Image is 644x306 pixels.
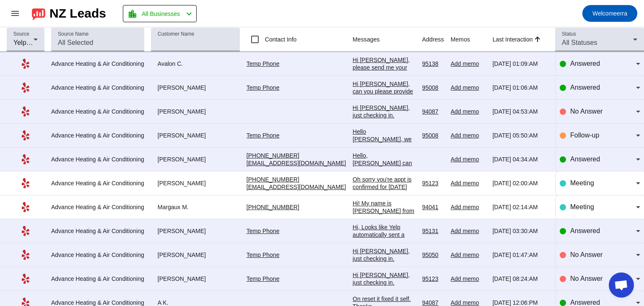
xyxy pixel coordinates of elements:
div: Advance Heating & Air Conditioning [51,156,144,163]
div: Add memo [451,275,486,283]
a: Temp Phone [247,60,280,67]
span: Welcome [592,10,617,17]
span: Answered [570,84,600,91]
div: NZ Leads [49,8,106,19]
span: Yelp, Thumbtack [13,39,63,46]
span: All Statuses [562,39,597,46]
div: [PERSON_NAME] [151,132,240,139]
div: [DATE] 08:24:AM [493,275,548,283]
div: Advance Heating & Air Conditioning [51,132,144,139]
div: 95050 [422,251,444,259]
div: 95131 [422,227,444,235]
div: Last Interaction [493,35,533,44]
a: Temp Phone [247,252,280,258]
div: [DATE] 05:50:AM [493,132,548,139]
a: Temp Phone [247,132,280,139]
span: Answered [570,227,600,234]
div: Advance Heating & Air Conditioning [51,251,144,259]
div: [PERSON_NAME] [151,275,240,283]
th: Address [422,27,451,52]
mat-icon: location_city [127,9,138,19]
div: Hi! My name is [PERSON_NAME] from [GEOGRAPHIC_DATA], I'd be more than happy to assist you. [353,200,415,237]
div: Add memo [451,227,486,235]
div: 95123 [422,275,444,283]
div: Hi [PERSON_NAME], just checking in. Wondering if you still need help with your project. Please le... [353,104,415,172]
a: [PHONE_NUMBER] [247,176,299,183]
span: No Answer [570,275,602,282]
mat-icon: menu [10,8,20,18]
div: [PERSON_NAME] [151,251,240,259]
div: 95008 [422,132,444,139]
div: [DATE] 02:00:AM [493,179,548,187]
mat-icon: Yelp [21,130,31,140]
div: [DATE] 02:14:AM [493,203,548,211]
div: [PERSON_NAME] [151,84,240,91]
div: [DATE] 01:06:AM [493,84,548,91]
div: Add memo [451,156,486,163]
mat-icon: chevron_left [184,9,194,19]
div: Avalon C. [151,60,240,67]
a: Temp Phone [247,228,280,234]
div: [DATE] 01:47:AM [493,251,548,259]
div: Margaux M. [151,203,240,211]
span: All Businesses [142,8,180,20]
mat-label: Source Name [58,31,88,37]
input: All Selected [58,38,138,48]
label: Contact Info [263,35,297,44]
mat-icon: Yelp [21,178,31,188]
button: All Businesses [123,5,197,22]
div: 94041 [422,203,444,211]
div: [PERSON_NAME] [151,227,240,235]
mat-label: Customer Name [158,31,194,37]
mat-icon: Yelp [21,226,31,236]
mat-label: Source [13,31,29,37]
span: No Answer [570,108,602,115]
span: Answered [570,156,600,163]
div: Hi [PERSON_NAME], can you please provide youe email, property address and number so I can send yo... [353,80,415,125]
div: Add memo [451,203,486,211]
mat-icon: Yelp [21,59,31,69]
div: 95123 [422,179,444,187]
span: Follow-up [570,132,599,139]
div: Advance Heating & Air Conditioning [51,275,144,283]
div: [DATE] 03:30:AM [493,227,548,235]
div: Advance Heating & Air Conditioning [51,108,144,115]
div: [PERSON_NAME] [151,179,240,187]
div: 95138 [422,60,444,67]
th: Messages [353,27,422,52]
div: Hi [PERSON_NAME], please send me your address, email and number so I can send you an estimate. Th... [353,56,415,101]
div: Hi, Looks like Yelp automatically sent a request to multiple companies. I am proceeding with anot... [353,223,415,276]
img: logo [32,6,45,21]
mat-icon: Yelp [21,154,31,164]
div: [DATE] 01:09:AM [493,60,548,67]
mat-icon: Yelp [21,202,31,212]
div: Advance Heating & Air Conditioning [51,179,144,187]
div: 95008 [422,84,444,91]
mat-icon: Yelp [21,250,31,260]
div: Oh sorry you're appt is confirmed for [DATE] [353,176,415,191]
a: Temp Phone [247,275,280,282]
div: [DATE] 04:34:AM [493,156,548,163]
div: Add memo [451,60,486,67]
span: No Answer [570,251,602,258]
div: Advance Heating & Air Conditioning [51,227,144,235]
div: [PERSON_NAME] [151,108,240,115]
div: Hello, [PERSON_NAME] can you please call me i like ot resolve issue relaited to [PERSON_NAME] 650... [353,152,415,197]
a: Temp Phone [247,84,280,91]
mat-label: Status [562,31,576,37]
div: Add memo [451,179,486,187]
div: Add memo [451,108,486,115]
a: [PHONE_NUMBER] [247,152,299,159]
mat-icon: Yelp [21,274,31,284]
span: Meeting [570,203,594,210]
button: Welcomeerra [582,5,637,22]
a: Open chat [609,272,634,298]
div: Advance Heating & Air Conditioning [51,203,144,211]
th: Memos [451,27,493,52]
mat-icon: Yelp [21,106,31,117]
div: Add memo [451,251,486,259]
mat-icon: Yelp [21,83,31,93]
div: Advance Heating & Air Conditioning [51,84,144,91]
a: [EMAIL_ADDRESS][DOMAIN_NAME] [247,160,346,166]
div: Add memo [451,84,486,91]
